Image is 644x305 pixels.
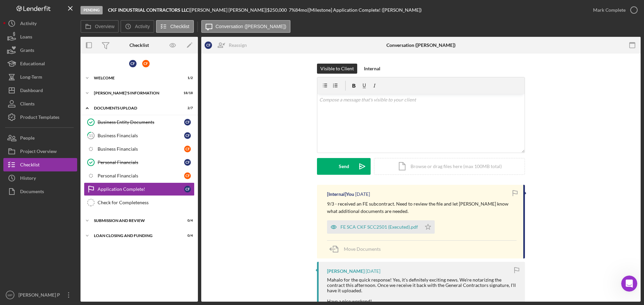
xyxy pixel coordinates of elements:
[20,145,57,160] div: Project Overview
[327,241,387,257] button: Move Documents
[355,192,370,197] time: 2025-09-03 22:21
[327,269,365,274] div: [PERSON_NAME]
[80,20,119,33] button: Overview
[184,186,191,193] div: C F
[361,64,384,74] button: Internal
[84,142,195,156] a: Business FinancialsCF
[3,17,77,30] button: Activity
[80,6,103,14] div: Pending
[20,70,42,85] div: Long-Term
[307,7,422,13] div: | [Milestone] Application Complete! ([PERSON_NAME])
[3,44,77,57] a: Grants
[216,24,286,29] label: Conversation ([PERSON_NAME])
[3,288,77,302] button: MP[PERSON_NAME] P
[3,30,77,44] button: Loans
[20,57,45,72] div: Educational
[386,43,455,48] div: Conversation ([PERSON_NAME])
[181,234,193,238] div: 0 / 4
[120,20,154,33] button: Activity
[586,3,641,17] button: Mark Complete
[20,185,44,200] div: Documents
[3,57,77,70] button: Educational
[3,171,77,185] button: History
[98,160,184,165] div: Personal Financials
[327,200,517,215] p: 9/3 - received an FE subcontract. Need to review the file and let [PERSON_NAME] know what additio...
[84,156,195,169] a: Personal FinancialsCF
[94,219,176,223] div: SUBMISSION AND REVIEW
[95,24,114,29] label: Overview
[3,145,77,158] button: Project Overview
[205,42,212,49] div: C F
[20,30,32,45] div: Loans
[94,106,176,110] div: DOCUMENTS UPLOAD
[20,84,43,99] div: Dashboard
[181,76,193,80] div: 1 / 2
[3,84,77,97] button: Dashboard
[3,97,77,110] button: Clients
[17,288,60,303] div: [PERSON_NAME] P
[320,64,354,74] div: Visible to Client
[108,7,189,13] b: CKF INDUSTRIAL CONTRACTORS LLC
[84,116,195,129] a: Business Entity DocumentsCF
[170,24,190,29] label: Checklist
[98,186,184,192] div: Application Complete!
[3,110,77,124] button: Product Templates
[295,7,307,13] div: 84 mo
[184,119,191,126] div: C F
[181,219,193,223] div: 0 / 4
[8,293,12,297] text: MP
[3,185,77,198] button: Documents
[20,131,35,146] div: People
[3,131,77,145] button: People
[129,60,137,67] div: C F
[317,64,357,74] button: Visible to Client
[344,246,381,252] span: Move Documents
[98,146,184,152] div: Business Financials
[289,7,295,13] div: 7 %
[593,3,626,17] div: Mark Complete
[229,39,247,52] div: Reassign
[98,133,184,138] div: Business Financials
[135,24,150,29] label: Activity
[20,97,35,112] div: Clients
[267,7,287,13] span: $250,000
[184,146,191,152] div: C F
[317,158,371,175] button: Send
[84,196,195,209] a: Check for Completeness
[84,169,195,182] a: Personal FinancialsCF
[184,172,191,179] div: C F
[3,158,77,171] button: Checklist
[181,106,193,110] div: 2 / 7
[20,17,37,32] div: Activity
[621,276,637,292] iframe: Intercom live chat
[184,132,191,139] div: C F
[201,39,254,52] button: CFReassign
[94,234,176,238] div: LOAN CLOSING AND FUNDING
[201,20,291,33] button: Conversation ([PERSON_NAME])
[339,158,349,175] div: Send
[142,60,150,67] div: C F
[98,173,184,178] div: Personal Financials
[3,70,77,84] button: Long-Term
[364,64,380,74] div: Internal
[20,158,40,173] div: Checklist
[98,120,184,125] div: Business Entity Documents
[327,192,354,197] div: [Internal] You
[20,171,36,186] div: History
[108,7,190,13] div: |
[366,269,380,274] time: 2025-08-22 23:38
[129,43,149,48] div: Checklist
[84,129,195,142] a: 11Business FinancialsCF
